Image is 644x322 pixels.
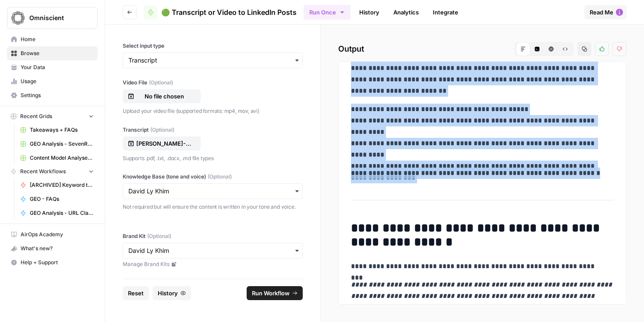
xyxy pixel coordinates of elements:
span: Recent Workflows [20,168,66,175]
a: Integrate [428,5,464,19]
span: AirOps Academy [21,231,94,238]
button: Recent Grids [7,110,98,123]
label: Transcript [123,126,303,134]
span: Your Data [21,63,94,71]
p: Upload your video file (supported formats: mp4, mov, avi) [123,107,303,115]
button: No file chosen [123,89,201,103]
a: Analytics [388,5,424,19]
span: Help + Support [21,259,94,266]
a: 🟢 Transcript or Video to LinkedIn Posts [144,5,297,19]
input: David Ly Khim [128,246,297,255]
p: No file chosen [136,92,192,101]
span: (Optional) [150,126,174,134]
a: GEO Analysis - SevenRooms [16,137,98,151]
span: GEO Analysis - URL Classifier & Competitive Tagging [30,209,94,217]
button: What's new? [7,241,98,255]
button: Workspace: Omniscient [7,7,98,29]
a: AirOps Academy [7,227,98,241]
h2: Output [338,42,626,56]
img: Omniscient Logo [10,10,26,26]
span: GEO Analysis - SevenRooms [30,140,94,148]
span: Reset [128,289,144,297]
button: History [152,286,191,300]
span: History [158,289,178,297]
a: Takeaways + FAQs [16,123,98,137]
span: Browse [21,49,94,57]
a: GEO Analysis - URL Classifier & Competitive Tagging [16,206,98,220]
span: Read Me [590,8,613,17]
input: David Ly Khim [128,187,297,196]
a: Home [7,32,98,46]
span: Run Workflow [252,289,290,297]
div: What's new? [7,242,97,255]
button: Help + Support [7,255,98,269]
p: Supports .pdf, .txt, .docx, .md file types [123,154,303,163]
span: Home [21,35,94,43]
button: Recent Workflows [7,165,98,178]
a: GEO - FAQs [16,192,98,206]
button: Run Workflow [247,286,303,300]
button: Reset [123,286,149,300]
button: Read Me [584,5,626,19]
a: Your Data [7,60,98,74]
a: [ARCHIVED] Keyword to Content Brief [16,178,98,192]
span: Content Model Analyser + International [30,154,94,162]
span: [ARCHIVED] Keyword to Content Brief [30,181,94,189]
label: Knowledge Base (tone and voice) [123,173,303,181]
a: Browse [7,46,98,60]
a: Usage [7,74,98,88]
button: [PERSON_NAME]-Khim-Chat-42ed5cb2-3ab0 (2).docx [123,136,201,150]
label: Video File [123,79,303,87]
span: Usage [21,77,94,85]
p: Not required but will ensure the content is written in your tone and voice. [123,203,303,211]
span: Takeaways + FAQs [30,126,94,134]
button: Run Once [304,5,350,20]
label: Brand Kit [123,232,303,240]
span: 🟢 Transcript or Video to LinkedIn Posts [161,7,297,17]
span: (Optional) [208,173,232,181]
p: [PERSON_NAME]-Khim-Chat-42ed5cb2-3ab0 (2).docx [136,139,192,148]
label: Select input type [123,42,303,50]
span: Settings [21,91,94,99]
span: (Optional) [149,79,173,87]
span: Omniscient [29,14,82,22]
input: Transcript [128,56,297,65]
span: GEO - FAQs [30,195,94,203]
a: Manage Brand Kits [123,260,303,268]
span: (Optional) [147,232,171,240]
span: Recent Grids [20,112,52,120]
a: History [354,5,385,19]
a: Settings [7,88,98,102]
a: Content Model Analyser + International [16,151,98,165]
